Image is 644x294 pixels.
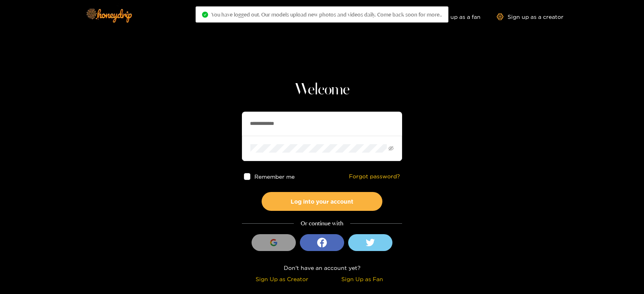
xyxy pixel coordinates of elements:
span: Remember me [255,174,295,180]
button: Log into your account [262,192,382,211]
span: You have logged out. Our models upload new photos and videos daily. Come back soon for more.. [211,11,442,18]
a: Sign up as a creator [497,13,563,20]
div: Or continue with [242,219,402,228]
div: Don't have an account yet? [242,263,402,272]
div: Sign Up as Creator [244,274,320,284]
a: Forgot password? [349,173,400,180]
span: eye-invisible [388,146,394,151]
div: Sign Up as Fan [324,274,400,284]
a: Sign up as a fan [425,13,481,20]
h1: Welcome [242,80,402,100]
span: check-circle [202,12,208,18]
